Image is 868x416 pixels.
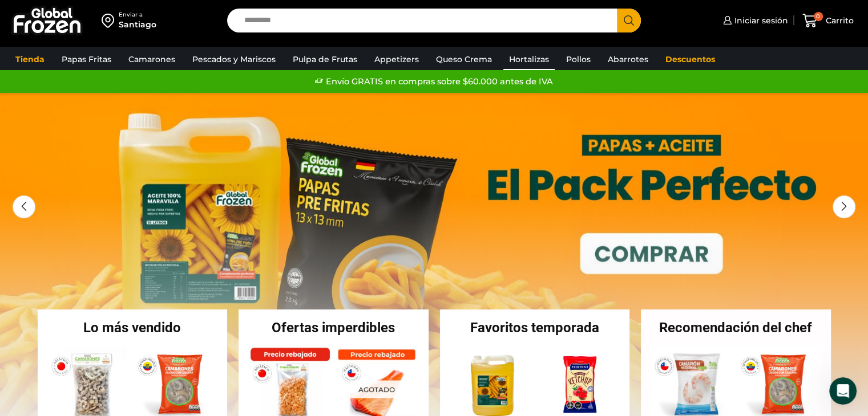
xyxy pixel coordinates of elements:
[187,48,281,70] a: Pescados y Mariscos
[102,11,119,30] img: address-field-icon.svg
[239,321,429,335] h2: Ofertas imperdibles
[720,9,788,32] a: Iniciar sesión
[660,48,721,70] a: Descuentos
[119,11,156,19] div: Enviar a
[38,321,228,335] h2: Lo más vendido
[123,48,181,70] a: Camarones
[119,19,156,30] div: Santiago
[829,377,857,405] iframe: Intercom live chat
[823,15,854,26] span: Carrito
[814,12,823,21] span: 0
[732,15,788,26] span: Iniciar sesión
[560,48,596,70] a: Pollos
[833,195,855,218] div: Next slide
[617,9,641,32] button: Search button
[369,48,425,70] a: Appetizers
[602,48,654,70] a: Abarrotes
[10,48,50,70] a: Tienda
[56,48,117,70] a: Papas Fritas
[13,195,35,218] div: Previous slide
[287,48,363,70] a: Pulpa de Frutas
[350,380,403,398] p: Agotado
[800,7,857,34] a: 0 Carrito
[503,48,555,70] a: Hortalizas
[641,321,831,335] h2: Recomendación del chef
[430,48,498,70] a: Queso Crema
[440,321,630,335] h2: Favoritos temporada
